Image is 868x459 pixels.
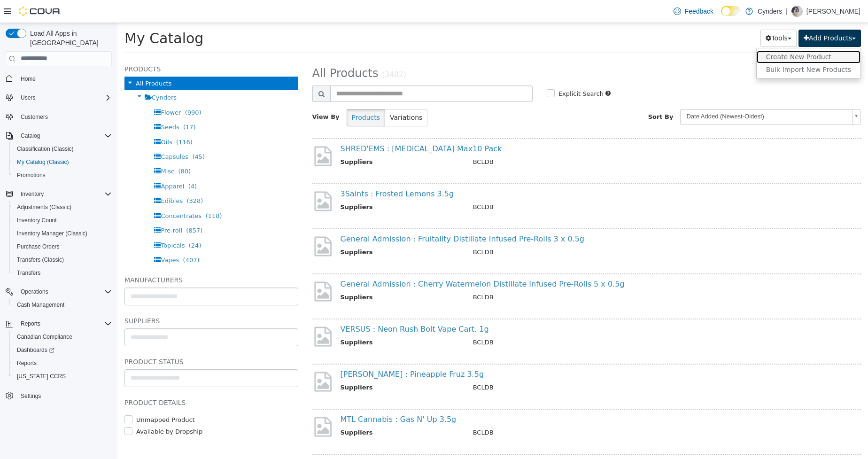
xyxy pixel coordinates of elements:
[16,392,77,402] label: Unmapped Product
[7,333,181,344] h5: Product Status
[17,286,112,297] span: Operations
[13,331,76,342] a: Canadian Compliance
[13,344,112,356] span: Dashboards
[13,241,63,252] a: Purchase Orders
[9,227,116,240] button: Inventory Manager (Classic)
[349,360,725,372] td: BCLDB
[13,228,91,239] a: Inventory Manager (Classic)
[349,225,725,236] td: BCLDB
[9,240,116,253] button: Purchase Orders
[349,270,725,281] td: BCLDB
[13,215,61,226] a: Inventory Count
[13,170,49,181] a: Promotions
[2,389,116,402] button: Settings
[13,254,68,265] a: Transfers (Classic)
[264,47,289,56] small: (3482)
[6,68,112,427] nav: Complex example
[17,217,57,224] span: Inventory Count
[639,28,743,40] a: Create New Product
[349,315,725,327] td: BCLDB
[9,330,116,343] button: Canadian Compliance
[21,190,44,198] span: Inventory
[681,7,744,24] button: Add Products
[195,212,216,235] img: missing-image.png
[223,315,349,327] th: Suppliers
[223,302,372,311] a: VERSUS : Neon Rush Bolt Vape Cart. 1g
[13,156,73,168] a: My Catalog (Classic)
[71,219,84,226] span: (24)
[2,72,116,86] button: Home
[43,86,63,93] span: Flower
[75,130,87,137] span: (45)
[17,389,112,401] span: Settings
[21,132,40,140] span: Catalog
[223,270,349,281] th: Suppliers
[68,86,84,93] span: (990)
[685,7,713,16] span: Feedback
[195,257,216,280] img: missing-image.png
[13,143,112,155] span: Classification (Classic)
[21,113,48,121] span: Customers
[21,320,40,327] span: Reports
[13,241,112,252] span: Purchase Orders
[9,357,116,370] button: Reports
[13,156,112,168] span: My Catalog (Classic)
[563,86,744,102] a: Date Added (Newest-Oldest)
[223,121,385,130] a: SHRED'EMS : [MEDICAL_DATA] Max10 Pack
[43,233,62,241] span: Vapes
[9,298,116,311] button: Cash Management
[13,331,112,342] span: Canadian Compliance
[7,251,181,263] h5: Manufacturers
[9,266,116,280] button: Transfers
[2,285,116,298] button: Operations
[26,29,112,47] span: Load All Apps in [GEOGRAPHIC_DATA]
[43,219,67,226] span: Topicals
[791,6,803,17] div: Jake Zigarlick
[17,256,64,264] span: Transfers (Classic)
[229,86,268,103] button: Products
[223,347,367,356] a: [PERSON_NAME] : Pineapple Fruz 3.5g
[17,130,44,141] button: Catalog
[13,228,112,239] span: Inventory Manager (Classic)
[69,204,85,211] span: (857)
[17,145,74,153] span: Classification (Classic)
[13,358,112,369] span: Reports
[17,158,69,166] span: My Catalog (Classic)
[195,90,222,97] span: View By
[21,75,36,83] span: Home
[2,91,116,104] button: Users
[43,160,67,167] span: Apparel
[21,392,41,400] span: Settings
[2,129,116,142] button: Catalog
[17,301,64,309] span: Cash Management
[195,347,216,370] img: missing-image.png
[758,6,782,17] p: Cynders
[69,174,85,181] span: (328)
[43,204,65,211] span: Pre-roll
[17,286,52,297] button: Operations
[9,370,116,383] button: [US_STATE] CCRS
[13,143,77,155] a: Classification (Classic)
[61,145,73,152] span: (80)
[43,145,57,152] span: Misc
[13,299,112,311] span: Cash Management
[195,302,216,325] img: missing-image.png
[16,404,85,413] label: Available by Dropship
[639,40,743,53] a: Bulk Import New Products
[195,44,261,57] span: All Products
[195,167,216,190] img: missing-image.png
[17,390,45,402] a: Settings
[7,40,181,52] h5: Products
[9,169,116,182] button: Promotions
[13,358,40,369] a: Reports
[223,360,349,372] th: Suppliers
[643,7,679,24] button: Tools
[670,2,717,21] a: Feedback
[2,317,116,330] button: Reports
[13,202,75,213] a: Adjustments (Classic)
[17,243,60,250] span: Purchase Orders
[66,233,82,241] span: (407)
[7,7,86,23] span: My Catalog
[349,134,725,146] td: BCLDB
